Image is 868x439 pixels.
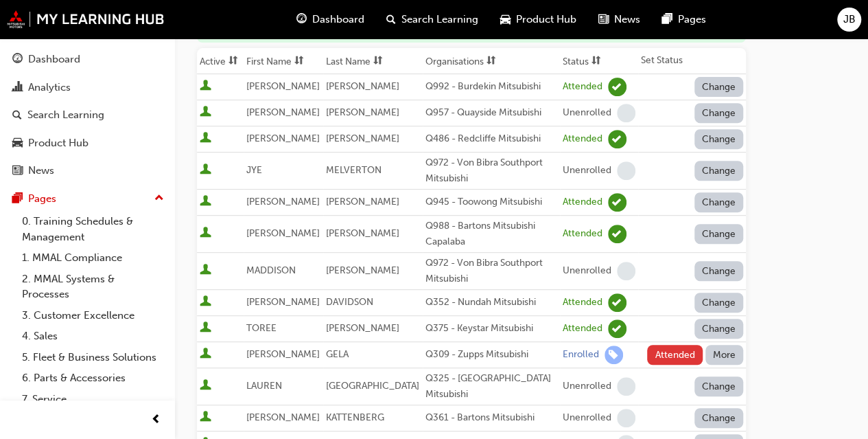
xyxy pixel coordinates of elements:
[425,155,557,186] div: Q972 - Von Bibra Southport Mitsubishi
[608,193,626,212] span: learningRecordVerb_ATTEND-icon
[200,411,211,425] span: User is active
[694,103,744,123] button: Change
[563,296,602,309] div: Attended
[694,408,744,428] button: Change
[28,80,71,95] div: Analytics
[563,80,602,93] div: Attended
[563,322,602,335] div: Attended
[373,56,383,67] span: sorting-icon
[246,322,277,334] span: TOREE
[694,224,744,244] button: Change
[500,11,511,28] span: car-icon
[12,193,23,205] span: pages-icon
[638,48,746,74] th: Set Status
[401,12,478,27] span: Search Learning
[7,10,165,28] a: mmal
[16,305,169,326] a: 3. Customer Excellence
[200,164,211,177] span: User is active
[608,78,626,96] span: learningRecordVerb_ATTEND-icon
[678,12,706,27] span: Pages
[27,107,104,123] div: Search Learning
[425,321,557,337] div: Q375 - Keystar Mitsubishi
[705,345,744,365] button: More
[200,264,211,278] span: User is active
[598,11,609,28] span: news-icon
[323,48,423,74] th: Toggle SortBy
[200,227,211,240] span: User is active
[516,12,576,27] span: Product Hub
[425,194,557,210] div: Q945 - Toowong Mitsubishi
[294,56,304,67] span: sorting-icon
[5,75,169,100] a: Analytics
[5,186,169,212] button: Pages
[326,196,399,207] span: [PERSON_NAME]
[296,11,307,28] span: guage-icon
[605,346,623,364] span: learningRecordVerb_ENROLL-icon
[425,371,557,402] div: Q325 - [GEOGRAPHIC_DATA] Mitsubishi
[837,8,861,32] button: JB
[200,295,211,309] span: User is active
[285,5,375,34] a: guage-iconDashboard
[228,56,238,67] span: sorting-icon
[326,322,399,334] span: [PERSON_NAME]
[617,377,635,396] span: learningRecordVerb_NONE-icon
[694,261,744,281] button: Change
[326,380,419,392] span: [GEOGRAPHIC_DATA]
[694,319,744,339] button: Change
[563,164,611,177] div: Unenrolled
[16,326,169,347] a: 4. Sales
[694,77,744,97] button: Change
[5,44,169,186] button: DashboardAnalyticsSearch LearningProduct HubNews
[246,227,320,239] span: [PERSON_NAME]
[591,56,601,67] span: sorting-icon
[5,131,169,156] a: Product Hub
[563,133,602,146] div: Attended
[200,106,211,120] span: User is active
[425,105,557,121] div: Q957 - Quayside Mitsubishi
[16,347,169,368] a: 5. Fleet & Business Solutions
[16,389,169,410] a: 7. Service
[200,195,211,209] span: User is active
[425,218,557,249] div: Q988 - Bartons Mitsubishi Capalaba
[662,11,672,28] span: pages-icon
[608,319,626,338] span: learningRecordVerb_ATTEND-icon
[244,48,323,74] th: Toggle SortBy
[608,225,626,243] span: learningRecordVerb_ATTEND-icon
[200,322,211,335] span: User is active
[326,133,399,144] span: [PERSON_NAME]
[425,410,557,426] div: Q361 - Bartons Mitsubishi
[326,80,399,92] span: [PERSON_NAME]
[563,227,602,240] div: Attended
[246,164,262,176] span: JYE
[694,192,744,212] button: Change
[425,295,557,311] div: Q352 - Nundah Mitsubishi
[200,132,211,146] span: User is active
[326,106,399,118] span: [PERSON_NAME]
[608,130,626,148] span: learningRecordVerb_ATTEND-icon
[200,348,211,361] span: User is active
[326,227,399,239] span: [PERSON_NAME]
[425,347,557,363] div: Q309 - Zupps Mitsubishi
[16,368,169,389] a: 6. Parts & Accessories
[326,412,384,423] span: KATTENBERG
[489,5,587,34] a: car-iconProduct Hub
[425,131,557,147] div: Q486 - Redcliffe Mitsubishi
[560,48,639,74] th: Toggle SortBy
[28,52,80,67] div: Dashboard
[651,5,717,34] a: pages-iconPages
[617,161,635,180] span: learningRecordVerb_NONE-icon
[694,376,744,396] button: Change
[326,164,382,176] span: MELVERTON
[200,80,211,93] span: User is active
[694,293,744,313] button: Change
[617,409,635,427] span: learningRecordVerb_NONE-icon
[12,82,23,94] span: chart-icon
[312,12,364,27] span: Dashboard
[28,163,54,179] div: News
[12,137,23,150] span: car-icon
[197,48,244,74] th: Toggle SortBy
[28,191,56,207] div: Pages
[246,264,296,276] span: MADDISON
[12,54,23,66] span: guage-icon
